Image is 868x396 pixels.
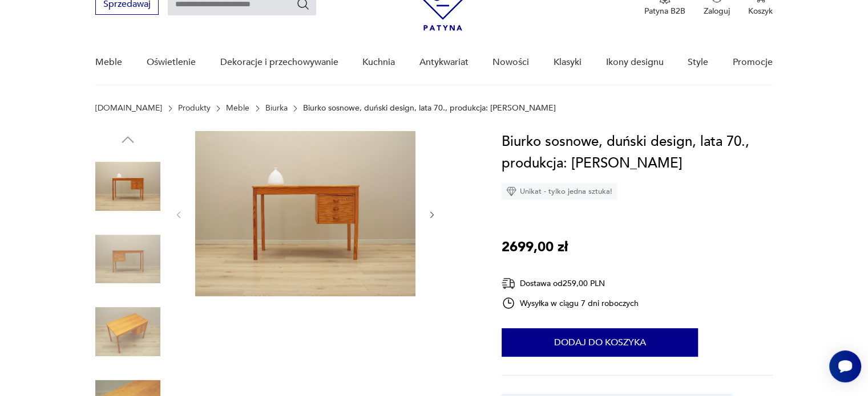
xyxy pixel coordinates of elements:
a: Style [688,40,708,84]
button: Dodaj do koszyka [502,328,698,357]
p: Koszyk [748,6,773,17]
a: Biurka [265,104,288,113]
a: Nowości [492,40,529,84]
a: Klasyki [554,40,582,84]
a: Antykwariat [419,40,469,84]
a: Dekoracje i przechowywanie [220,40,338,84]
p: Biurko sosnowe, duński design, lata 70., produkcja: [PERSON_NAME] [303,104,556,113]
div: Wysyłka w ciągu 7 dni roboczych [502,296,639,310]
a: Meble [226,104,249,113]
img: Zdjęcie produktu Biurko sosnowe, duński design, lata 70., produkcja: Dania [95,299,160,364]
a: Ikony designu [605,40,663,84]
a: Kuchnia [362,40,395,84]
img: Ikona diamentu [506,186,516,197]
a: [DOMAIN_NAME] [95,104,162,113]
h1: Biurko sosnowe, duński design, lata 70., produkcja: [PERSON_NAME] [502,131,773,174]
a: Produkty [178,104,211,113]
div: Unikat - tylko jedna sztuka! [502,183,617,200]
div: Dostawa od 259,00 PLN [502,276,639,291]
p: Patyna B2B [644,6,685,17]
img: Zdjęcie produktu Biurko sosnowe, duński design, lata 70., produkcja: Dania [95,154,160,219]
a: Oświetlenie [147,40,196,84]
a: Promocje [733,40,773,84]
a: Sprzedawaj [95,1,159,9]
iframe: Smartsupp widget button [829,350,861,382]
p: Zaloguj [704,6,730,17]
img: Ikona dostawy [502,276,515,291]
a: Meble [95,40,122,84]
img: Zdjęcie produktu Biurko sosnowe, duński design, lata 70., produkcja: Dania [195,131,415,296]
img: Zdjęcie produktu Biurko sosnowe, duński design, lata 70., produkcja: Dania [95,227,160,292]
p: 2699,00 zł [502,236,568,258]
